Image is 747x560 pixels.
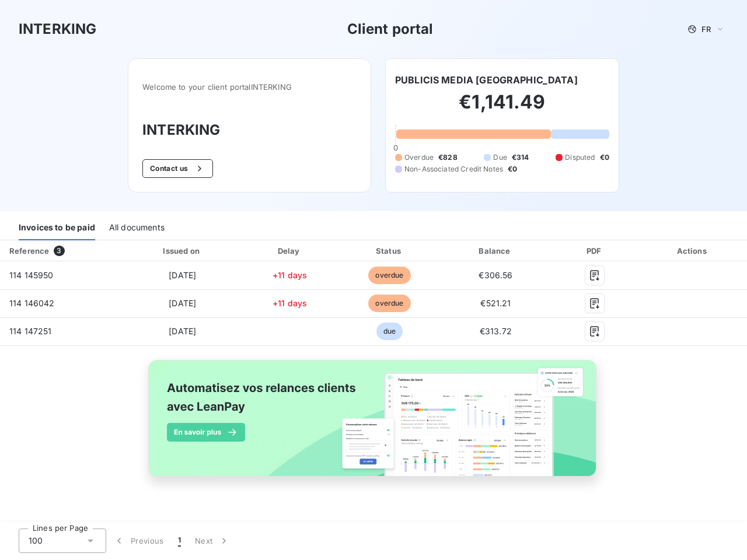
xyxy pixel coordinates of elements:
span: 114 145950 [9,270,54,280]
div: Issued on [126,245,239,257]
span: €828 [438,152,458,163]
span: Welcome to your client portal INTERKING [142,82,357,92]
span: Disputed [565,152,595,163]
div: All documents [109,216,165,240]
div: Reference [9,246,49,256]
span: 100 [29,535,43,547]
button: Previous [106,528,171,553]
span: €521.21 [480,298,511,308]
span: overdue [368,267,410,284]
img: banner [138,353,609,496]
span: 114 147251 [9,326,52,336]
span: €314 [512,152,529,163]
span: 114 146042 [9,298,55,308]
span: due [376,323,403,340]
h3: INTERKING [142,120,357,141]
div: Actions [641,245,745,257]
h3: INTERKING [19,19,96,40]
span: Overdue [404,152,434,163]
span: 1 [178,535,181,547]
div: Status [341,245,438,257]
h2: €1,141.49 [395,90,609,125]
span: €306.56 [479,270,512,280]
span: +11 days [273,298,307,308]
h6: PUBLICIS MEDIA [GEOGRAPHIC_DATA] [395,73,578,87]
span: Due [493,152,507,163]
span: 3 [54,246,64,256]
button: Contact us [142,159,213,178]
span: €313.72 [480,326,512,336]
span: €0 [600,152,609,163]
button: Next [188,528,237,553]
div: Invoices to be paid [19,216,95,240]
div: Delay [243,245,336,257]
h3: Client portal [347,19,434,40]
span: €0 [508,164,517,174]
span: [DATE] [169,270,196,280]
span: 0 [393,143,398,152]
span: +11 days [273,270,307,280]
div: PDF [553,245,636,257]
span: Non-Associated Credit Notes [404,164,503,174]
span: [DATE] [169,298,196,308]
span: [DATE] [169,326,196,336]
span: overdue [368,295,410,312]
button: 1 [171,528,188,553]
span: FR [701,24,711,34]
div: Balance [443,245,549,257]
